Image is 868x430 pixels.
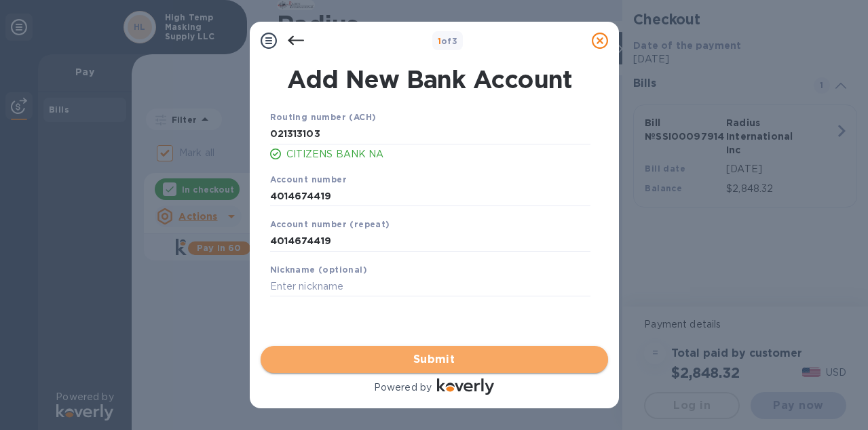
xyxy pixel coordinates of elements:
[261,346,608,373] button: Submit
[270,231,590,252] input: Enter account number
[262,65,599,94] h1: Add New Bank Account
[270,174,347,184] b: Account number
[270,124,590,144] input: Enter routing number
[437,378,494,395] img: Logo
[438,36,458,46] b: of 3
[286,147,590,161] p: CITIZENS BANK NA
[374,380,432,395] p: Powered by
[270,277,590,297] input: Enter nickname
[438,36,441,46] span: 1
[270,265,368,275] b: Nickname (optional)
[270,186,590,206] input: Enter account number
[270,112,377,122] b: Routing number (ACH)
[270,219,390,229] b: Account number (repeat)
[271,351,597,368] span: Submit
